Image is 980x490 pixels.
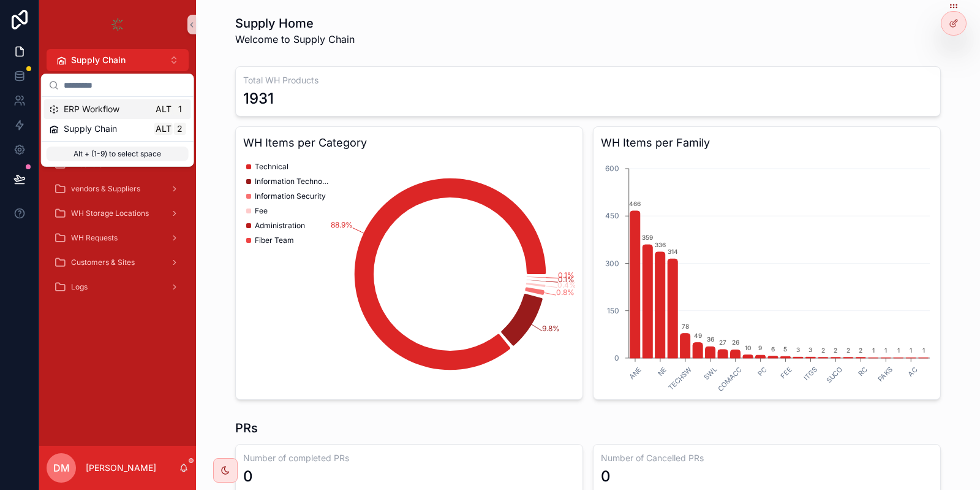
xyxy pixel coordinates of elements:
[71,184,140,194] span: vendors & Suppliers
[64,103,119,115] span: ERP Workflow
[556,288,575,297] tspan: 0.8%
[235,15,355,32] h1: Supply Home
[86,462,156,474] p: [PERSON_NAME]
[42,97,194,141] div: Suggestions
[71,258,135,267] span: Customers & Sites
[255,177,328,186] span: Information Technology
[255,206,268,216] span: Fee
[601,156,933,392] div: chart
[243,134,575,151] h3: WH Items per Category
[668,248,678,255] text: 314
[64,123,117,135] span: Supply Chain
[255,221,305,231] span: Administration
[834,346,837,354] text: 2
[558,275,575,284] tspan: 0.1%
[732,339,739,346] text: 26
[235,32,355,47] span: Welcome to Supply Chain
[255,235,294,245] span: Fiber Team
[607,306,619,315] tspan: 150
[666,365,693,392] text: TECHSW
[707,335,714,343] text: 36
[605,211,619,220] tspan: 450
[47,202,189,224] a: WH Storage Locations
[557,280,576,289] tspan: 0.4%
[846,346,850,354] text: 2
[756,365,769,378] text: PC
[601,452,933,464] h3: Number of Cancelled PRs
[605,259,619,268] tspan: 300
[758,344,762,351] text: 9
[907,365,919,378] text: AC
[629,200,641,207] text: 466
[542,324,560,333] tspan: 9.8%
[655,241,666,248] text: 336
[47,49,189,71] button: Select Button
[243,156,575,392] div: chart
[745,344,751,351] text: 10
[243,467,253,486] div: 0
[694,332,702,339] text: 49
[771,345,775,353] text: 6
[71,54,126,66] span: Supply Chain
[605,164,619,173] tspan: 600
[897,346,900,354] text: 1
[642,234,653,241] text: 359
[884,346,887,354] text: 1
[47,227,189,249] a: WH Requests
[682,323,689,330] text: 78
[821,346,825,354] text: 2
[243,452,575,464] h3: Number of completed PRs
[802,365,819,382] text: ITGS
[856,365,869,378] text: RC
[47,251,189,274] a: Customers & Sites
[71,233,118,243] span: WH Requests
[156,104,171,114] span: Alt
[601,467,611,486] div: 0
[716,365,744,392] text: COMACC
[156,124,171,134] span: Alt
[702,365,718,381] text: SWL
[809,346,812,353] text: 3
[39,71,196,314] div: scrollable content
[783,345,787,353] text: 5
[778,365,794,380] text: FEE
[876,365,894,383] text: PAKS
[614,353,619,362] tspan: 0
[71,282,88,292] span: Logs
[796,346,800,353] text: 3
[922,346,925,354] text: 1
[47,147,189,161] p: Alt + (1-9) to select space
[859,346,862,354] text: 2
[243,74,933,86] h3: Total WH Products
[53,461,70,475] span: DM
[243,89,274,109] div: 1931
[235,419,258,437] h1: PRs
[47,178,189,200] a: vendors & Suppliers
[331,220,353,229] tspan: 88.9%
[719,339,726,346] text: 27
[47,276,189,298] a: Logs
[175,104,185,114] span: 1
[872,346,875,354] text: 1
[824,365,844,385] text: SUCO
[255,191,326,201] span: Information Security
[601,134,933,151] h3: WH Items per Family
[255,162,288,172] span: Technical
[910,346,912,354] text: 1
[108,15,127,34] img: App logo
[656,365,669,378] text: NE
[71,209,149,218] span: WH Storage Locations
[627,365,643,381] text: ANE
[558,270,575,280] tspan: 0.1%
[175,124,185,134] span: 2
